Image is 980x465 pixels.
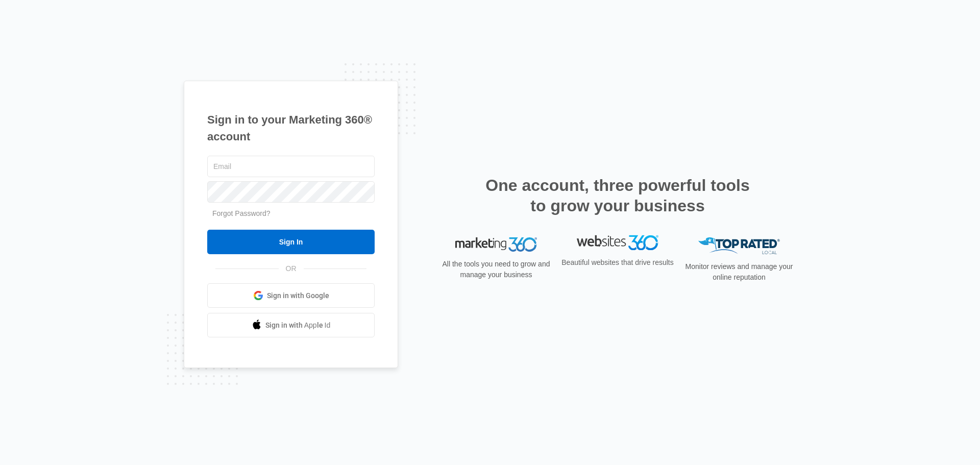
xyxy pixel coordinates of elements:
[212,209,271,217] a: Forgot Password?
[577,237,658,252] img: Websites 360
[560,260,675,271] p: Beautiful websites that drive results
[439,259,553,280] p: All the tools you need to grow and manage your business
[207,313,375,337] a: Sign in with Apple Id
[698,237,780,254] img: Top Rated Local
[207,111,375,145] h1: Sign in to your Marketing 360® account
[682,261,796,283] p: Monitor reviews and manage your online reputation
[455,237,537,252] img: Marketing 360
[207,283,375,308] a: Sign in with Google
[265,320,331,331] span: Sign in with Apple Id
[207,230,375,254] input: Sign In
[279,263,304,274] span: OR
[207,156,375,177] input: Email
[267,290,329,301] span: Sign in with Google
[482,175,753,216] h2: One account, three powerful tools to grow your business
